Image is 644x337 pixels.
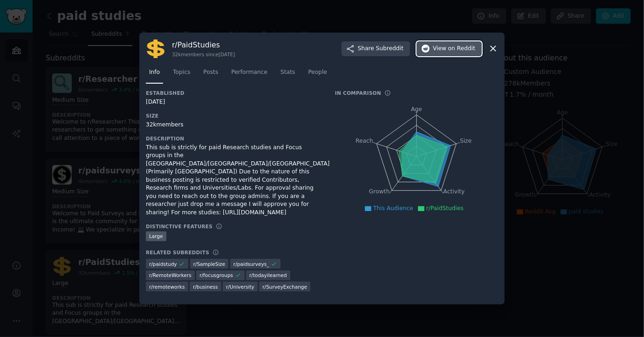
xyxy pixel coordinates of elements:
[433,45,475,53] span: View
[249,272,287,278] span: r/ todayilearned
[146,223,212,230] h3: Distinctive Features
[277,65,298,84] a: Stats
[146,231,166,241] div: Large
[146,135,322,142] h3: Description
[149,272,192,278] span: r/ RemoteWorkers
[146,144,322,217] div: This sub is strictly for paid Research studies and Focus groups in the [GEOGRAPHIC_DATA]/[GEOGRAP...
[411,106,422,112] tspan: Age
[146,249,209,256] h3: Related Subreddits
[460,137,472,144] tspan: Size
[146,98,322,106] div: [DATE]
[342,41,410,56] button: ShareSubreddit
[193,261,226,267] span: r/ SampleSize
[358,45,404,53] span: Share
[305,65,330,84] a: People
[233,261,269,267] span: r/ paidsurveys_
[146,90,322,96] h3: Established
[172,51,235,58] div: 32k members since [DATE]
[262,284,307,290] span: r/ SurveyExchange
[199,272,233,278] span: r/ focusgroups
[172,40,235,50] h3: r/ PaidStudies
[335,90,381,96] h3: In Comparison
[281,68,295,77] span: Stats
[146,121,322,129] div: 32k members
[308,68,327,77] span: People
[226,284,254,290] span: r/ University
[149,284,185,290] span: r/ remoteworks
[231,68,267,77] span: Performance
[170,65,193,84] a: Topics
[149,68,160,77] span: Info
[146,39,165,59] img: PaidStudies
[369,188,390,195] tspan: Growth
[203,68,218,77] span: Posts
[376,45,404,53] span: Subreddit
[426,205,464,211] span: r/PaidStudies
[373,205,413,211] span: This Audience
[173,68,190,77] span: Topics
[193,284,218,290] span: r/ business
[149,261,177,267] span: r/ paidstudy
[448,45,475,53] span: on Reddit
[444,188,465,195] tspan: Activity
[228,65,271,84] a: Performance
[417,41,482,56] button: Viewon Reddit
[146,65,163,84] a: Info
[146,112,322,119] h3: Size
[200,65,221,84] a: Posts
[356,137,373,144] tspan: Reach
